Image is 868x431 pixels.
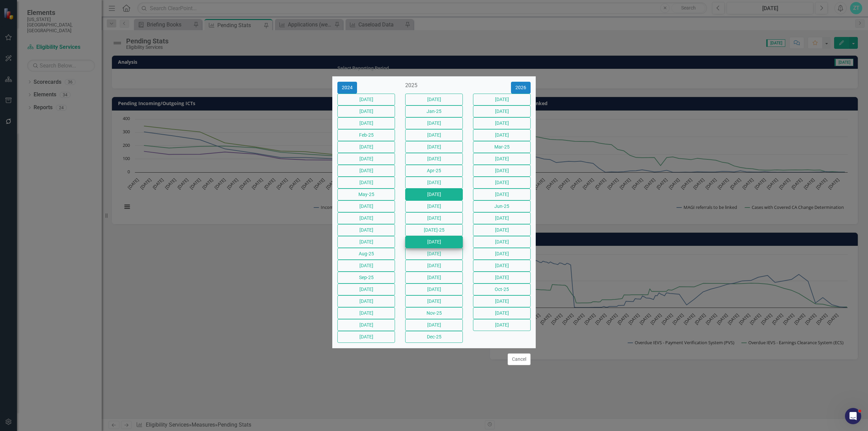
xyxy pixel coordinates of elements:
button: [DATE] [405,200,463,212]
button: [DATE] [337,260,395,272]
button: [DATE] [405,236,463,248]
button: [DATE] [337,307,395,319]
button: [DATE] [405,177,463,189]
button: [DATE] [473,248,531,260]
button: [DATE] [473,212,531,224]
button: [DATE] [405,248,463,260]
button: 2026 [511,82,531,94]
button: [DATE] [337,295,395,307]
button: [DATE] [473,272,531,283]
button: [DATE] [337,319,395,331]
button: [DATE] [337,165,395,177]
button: May-25 [337,189,395,200]
button: [DATE] [405,141,463,153]
button: [DATE] [473,236,531,248]
button: Mar-25 [473,141,531,153]
button: [DATE] [337,105,395,117]
button: [DATE] [337,117,395,129]
button: [DATE] [337,331,395,343]
button: [DATE] [337,212,395,224]
button: Cancel [508,353,531,365]
button: [DATE] [337,200,395,212]
div: Select Reporting Period [337,66,389,71]
button: [DATE] [405,295,463,307]
div: 2025 [405,82,463,90]
button: [DATE] [405,117,463,129]
button: [DATE]-25 [405,224,463,236]
button: [DATE] [405,272,463,283]
button: [DATE] [405,283,463,295]
button: [DATE] [473,224,531,236]
button: [DATE] [473,177,531,189]
button: [DATE] [337,153,395,165]
button: Apr-25 [405,165,463,177]
button: [DATE] [337,141,395,153]
button: Oct-25 [473,283,531,295]
button: [DATE] [405,212,463,224]
button: [DATE] [473,165,531,177]
button: [DATE] [473,319,531,331]
button: Feb-25 [337,129,395,141]
button: [DATE] [473,129,531,141]
button: [DATE] [405,129,463,141]
button: [DATE] [337,177,395,189]
button: [DATE] [337,224,395,236]
button: Jan-25 [405,105,463,117]
button: Sep-25 [337,272,395,283]
button: [DATE] [473,153,531,165]
button: [DATE] [473,117,531,129]
button: Nov-25 [405,307,463,319]
button: [DATE] [473,189,531,200]
button: [DATE] [473,307,531,319]
button: [DATE] [405,153,463,165]
button: Dec-25 [405,331,463,343]
button: Aug-25 [337,248,395,260]
button: [DATE] [337,236,395,248]
iframe: Intercom live chat [845,408,861,424]
button: [DATE] [337,94,395,105]
button: [DATE] [473,295,531,307]
button: [DATE] [405,94,463,105]
button: [DATE] [405,260,463,272]
button: [DATE] [473,105,531,117]
button: [DATE] [405,189,463,200]
button: [DATE] [337,283,395,295]
button: [DATE] [405,319,463,331]
button: 2024 [337,82,357,94]
button: [DATE] [473,94,531,105]
button: Jun-25 [473,200,531,212]
button: [DATE] [473,260,531,272]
